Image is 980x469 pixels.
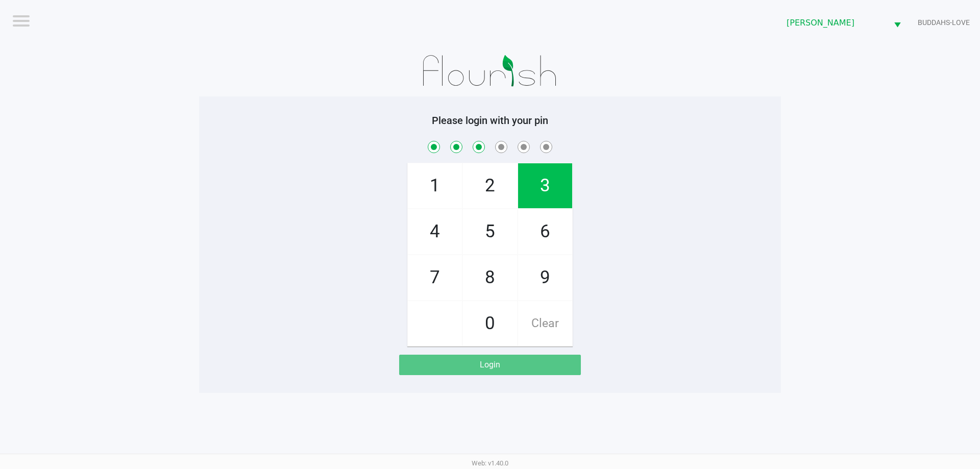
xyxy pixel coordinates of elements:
[918,17,970,28] span: BUDDAHS-LOVE
[463,209,517,254] span: 5
[472,459,508,467] span: Web: v1.40.0
[207,114,773,127] h5: Please login with your pin
[518,163,572,208] span: 3
[518,209,572,254] span: 6
[463,163,517,208] span: 2
[408,255,462,300] span: 7
[408,163,462,208] span: 1
[463,301,517,346] span: 0
[787,17,881,29] span: [PERSON_NAME]
[518,301,572,346] span: Clear
[408,209,462,254] span: 4
[518,255,572,300] span: 9
[888,11,907,35] button: Select
[463,255,517,300] span: 8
